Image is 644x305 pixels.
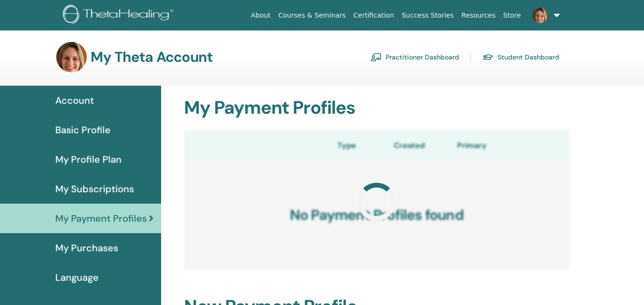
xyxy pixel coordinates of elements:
[500,7,525,24] a: Store
[56,42,87,72] img: default.jpg
[398,7,458,24] a: Success Stories
[178,97,575,119] h2: My Payment Profiles
[532,8,548,23] img: default.jpg
[55,93,94,108] span: Account
[482,49,559,65] a: Student Dashboard
[370,53,382,61] img: chalkboard-teacher.svg
[55,123,111,137] span: Basic Profile
[63,5,177,26] img: logo.png
[370,49,459,65] a: Practitioner Dashboard
[458,7,500,24] a: Resources
[247,7,274,24] a: About
[349,7,398,24] a: Certification
[55,270,99,285] span: Language
[275,7,350,24] a: Courses & Seminars
[55,241,118,255] span: My Purchases
[482,53,494,61] img: graduation-cap.svg
[55,182,134,196] span: My Subscriptions
[55,211,147,226] span: My Payment Profiles
[91,49,213,66] h3: My Theta Account
[55,152,122,167] span: My Profile Plan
